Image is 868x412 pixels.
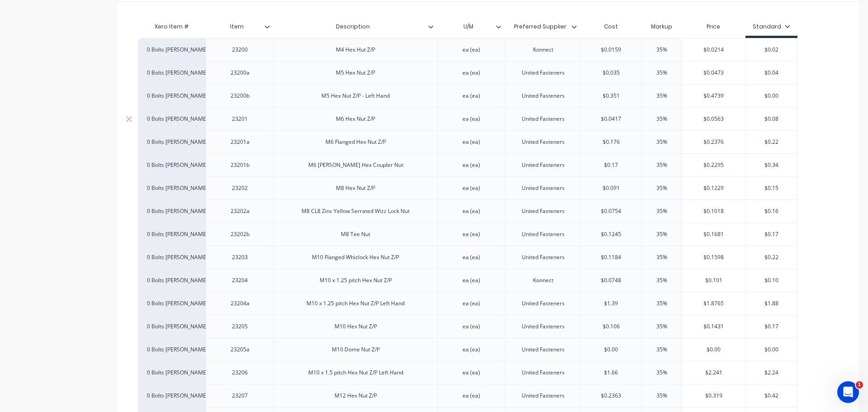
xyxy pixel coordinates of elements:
div: Item [206,15,268,38]
div: ea (ea) [449,275,494,286]
div: ea (ea) [449,182,494,194]
div: $0.106 [581,315,642,338]
div: $0.2376 [682,131,745,153]
div: $0.319 [682,384,745,407]
div: M5 Hex Nut Z/P - Left Hand [314,90,397,102]
div: 23200b [217,90,263,102]
div: $0.176 [581,131,642,153]
div: 0 Bolts [PERSON_NAME] [147,369,197,377]
div: 0 Bolts [PERSON_NAME]23203M10 Flanged Whizlock Hex Nut Z/Pea (ea)United Fasteners$0.118435%$0.159... [138,246,797,269]
div: M10 x 1.25 pitch Hex Nut Z/P [312,275,399,286]
div: $0.08 [746,108,797,130]
div: $0.42 [746,384,797,407]
div: 0 Bolts [PERSON_NAME] [147,253,197,261]
div: 0 Bolts [PERSON_NAME]23207M12 Hex Nut Z/Pea (ea)United Fasteners$0.236335%$0.319$0.42 [138,384,797,407]
div: $0.15 [746,177,797,199]
div: 0 Bolts [PERSON_NAME]23202M8 Hex Nut Z/Pea (ea)United Fasteners$0.09135%$0.1229$0.15 [138,176,797,199]
div: 35% [639,62,684,84]
div: ea (ea) [449,228,494,240]
div: United Fasteners [514,113,572,125]
div: $0.02 [746,38,797,61]
div: M10 x 1.5 pitch Hex Nut Z/P Left Hand [301,367,410,379]
div: M8 Hex Nut Z/P [329,182,382,194]
div: United Fasteners [514,228,572,240]
div: Standard [753,23,790,31]
div: $0.351 [581,85,642,107]
div: 0 Bolts [PERSON_NAME]23204M10 x 1.25 pitch Hex Nut Z/Pea (ea)Konnect$0.074835%$0.101$0.10 [138,269,797,292]
div: United Fasteners [514,251,572,263]
div: $2.241 [682,361,745,384]
div: $0.1245 [581,223,642,246]
div: Price [682,18,745,36]
div: 23205a [217,344,263,355]
div: $0.0214 [682,38,745,61]
div: ea (ea) [449,44,494,56]
div: 0 Bolts [PERSON_NAME] [147,392,197,400]
div: 35% [639,338,684,361]
div: 0 Bolts [PERSON_NAME] [147,184,197,192]
div: $0.035 [581,62,642,84]
div: 23200a [217,67,263,79]
div: 0 Bolts [PERSON_NAME] [147,322,197,331]
div: $0.1431 [682,315,745,338]
div: 35% [639,315,684,338]
div: 23201 [217,113,263,125]
div: Description [274,18,437,36]
div: 0 Bolts [PERSON_NAME]23205aM10 Dome Nut Z/Pea (ea)United Fasteners$0.0035%$0.00$0.00 [138,338,797,361]
div: 23204a [217,298,263,309]
div: ea (ea) [449,90,494,102]
div: 35% [639,292,684,315]
div: 35% [639,384,684,407]
div: M4 Hex Hut Z/P [329,44,382,56]
div: United Fasteners [514,390,572,402]
div: 0 Bolts [PERSON_NAME]23200M4 Hex Hut Z/Pea (ea)Konnect$0.015935%$0.0214$0.02 [138,38,797,61]
div: 23201b [217,159,263,171]
div: $0.00 [682,338,745,361]
div: $0.091 [581,177,642,199]
div: 0 Bolts [PERSON_NAME] [147,346,197,354]
div: 35% [639,38,684,61]
div: U/M [437,15,500,38]
div: 23202a [217,205,263,217]
div: $1.39 [581,292,642,315]
div: $1.8765 [682,292,745,315]
div: $0.04 [746,62,797,84]
div: 35% [639,131,684,153]
div: 0 Bolts [PERSON_NAME]23206M10 x 1.5 pitch Hex Nut Z/P Left Handea (ea)United Fasteners$1.6635%$2.... [138,361,797,384]
div: United Fasteners [514,182,572,194]
div: $0.34 [746,154,797,176]
div: M10 Dome Nut Z/P [325,344,387,355]
div: 35% [639,108,684,130]
div: 23203 [217,251,263,263]
div: 23201a [217,136,263,148]
div: Description [274,15,432,38]
div: ea (ea) [449,367,494,379]
div: M10 Flanged Whizlock Hex Nut Z/P [305,251,406,263]
div: $0.1681 [682,223,745,246]
div: M6 Flanged Hex Nut Z/P [318,136,393,148]
div: 0 Bolts [PERSON_NAME] [147,138,197,146]
div: United Fasteners [514,367,572,379]
div: $0.00 [746,338,797,361]
div: ea (ea) [449,136,494,148]
div: $0.1598 [682,246,745,269]
div: M10 Hex Nut Z/P [327,321,384,332]
div: 0 Bolts [PERSON_NAME] [147,299,197,308]
div: $0.17 [746,315,797,338]
div: $0.10 [746,269,797,292]
div: 0 Bolts [PERSON_NAME] [147,207,197,215]
div: Cost [580,18,642,36]
div: 0 Bolts [PERSON_NAME] [147,230,197,238]
div: United Fasteners [514,321,572,332]
div: Xero Item # [138,18,206,36]
div: 23202b [217,228,263,240]
div: United Fasteners [514,136,572,148]
div: M8 CL8 Zinc Yellow Serrated Wizz Lock Nut [294,205,417,217]
div: $1.88 [746,292,797,315]
div: ea (ea) [449,113,494,125]
div: $2.24 [746,361,797,384]
div: M8 Tee Nut [333,228,378,240]
div: Item [206,18,274,36]
div: 0 Bolts [PERSON_NAME]23202bM8 Tee Nutea (ea)United Fasteners$0.124535%$0.1681$0.17 [138,223,797,246]
div: $0.17 [581,154,642,176]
